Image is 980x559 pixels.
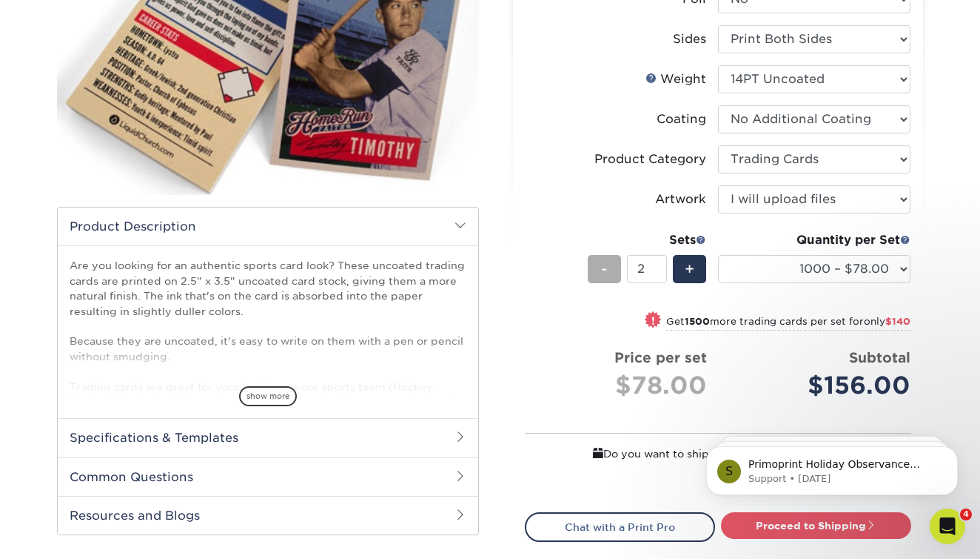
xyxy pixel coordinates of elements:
div: $156.00 [729,368,910,403]
p: Are you looking for an authentic sports card look? These uncoated trading cards are printed on 2.... [70,258,466,424]
h2: Specifications & Templates [58,418,478,457]
span: - [601,258,608,280]
span: $140 [885,316,910,327]
span: show more [239,386,297,406]
div: Do you want to ship all of these sets to the same location? [525,446,911,462]
h2: Resources and Blogs [58,496,478,535]
iframe: Intercom live chat [930,509,965,544]
strong: Subtotal [849,349,910,365]
div: Weight [645,70,706,88]
div: Quantity per Set [718,231,910,249]
iframe: Intercom notifications message [684,415,980,519]
span: 4 [960,509,972,520]
h2: Product Description [58,208,478,245]
div: $78.00 [537,368,707,403]
span: only [864,316,910,327]
span: ! [651,313,655,328]
strong: 1500 [685,316,710,327]
div: Coating [657,110,706,128]
a: Chat with a Print Pro [525,512,715,542]
span: + [685,258,694,280]
span: Primoprint Holiday Observance Please note that our customer service and production departments wi... [64,43,253,217]
div: Sets [588,231,706,249]
div: Sides [673,30,706,48]
a: Proceed to Shipping [721,512,911,539]
strong: Price per set [614,349,707,365]
h2: Common Questions [58,457,478,496]
div: Artwork [655,191,706,208]
p: Message from Support, sent 20w ago [64,57,255,70]
div: Product Category [594,150,706,168]
small: Get more trading cards per set for [666,316,910,331]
